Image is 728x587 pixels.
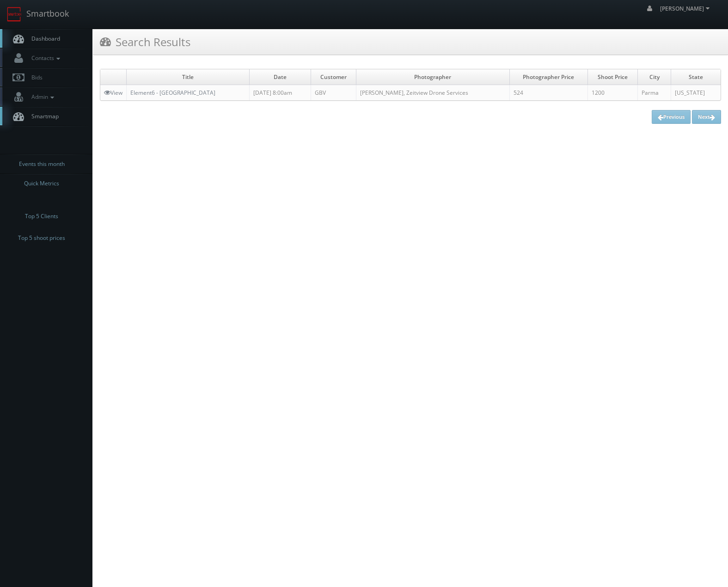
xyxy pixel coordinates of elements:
td: Photographer [356,69,510,85]
span: Admin [27,93,56,101]
td: Shoot Price [587,69,637,85]
span: Smartmap [27,112,59,120]
td: [DATE] 8:00am [249,85,311,101]
span: [PERSON_NAME] [660,5,712,12]
span: Bids [27,73,43,81]
td: GBV [311,85,356,101]
a: View [104,89,122,97]
td: State [671,69,721,85]
td: Date [249,69,311,85]
td: 524 [509,85,587,101]
td: Customer [311,69,356,85]
span: Contacts [27,54,62,62]
td: Parma [638,85,671,101]
td: Photographer Price [509,69,587,85]
img: smartbook-logo.png [7,7,22,22]
a: Element6 - [GEOGRAPHIC_DATA] [130,89,215,97]
span: Dashboard [27,35,60,43]
td: [PERSON_NAME], Zeitview Drone Services [356,85,510,101]
span: Top 5 shoot prices [18,233,65,243]
td: Title [127,69,250,85]
td: City [638,69,671,85]
h3: Search Results [100,34,190,50]
span: Quick Metrics [24,179,59,188]
span: Events this month [19,159,65,169]
td: 1200 [587,85,637,101]
span: Top 5 Clients [25,212,58,221]
td: [US_STATE] [671,85,721,101]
